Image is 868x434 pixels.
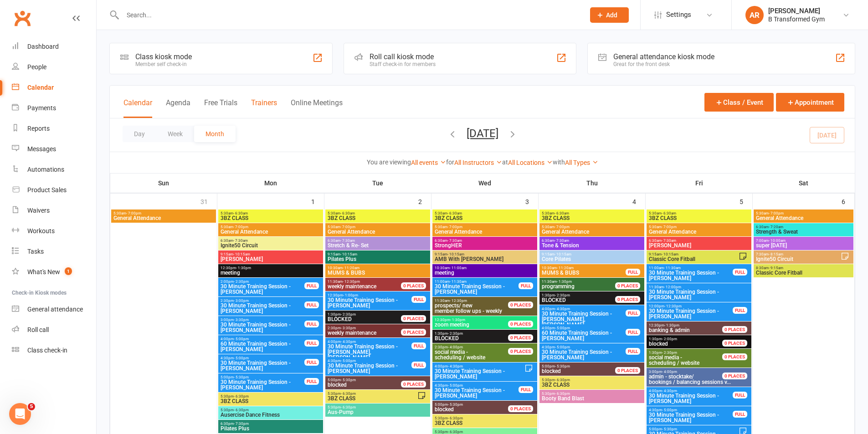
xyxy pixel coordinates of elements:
span: 9:15am [434,252,535,256]
span: 1:30pm [648,337,733,341]
span: Pilates Plus [327,256,428,262]
span: - 11:20am [557,266,574,270]
span: - 6:30pm [555,378,570,382]
span: Add [606,11,617,19]
a: Workouts [12,221,96,241]
span: - 6:30am [340,211,355,215]
div: Waivers [27,207,50,214]
div: 31 [200,194,217,209]
span: - 5:00pm [341,359,356,363]
span: social media - [435,349,468,355]
span: - 5:30pm [234,375,249,379]
span: - 7:30am [233,239,248,243]
span: [PERSON_NAME] [220,256,321,262]
span: BLOCKED [435,335,459,342]
button: Day [123,126,156,142]
span: 6:30am [541,239,642,243]
span: - 3:30pm [341,326,356,330]
th: Mon [217,174,324,193]
span: meeting [434,270,535,276]
span: - 7:30am [447,239,462,243]
span: 1 [65,267,72,275]
span: - 10:15am [662,252,678,256]
span: Ignite50 Circuit [755,256,841,262]
span: - 7:00pm [447,225,462,229]
span: 30 Minute Training Session - [PERSON_NAME] [541,349,626,360]
th: Thu [539,174,646,193]
span: 5:00pm [327,378,412,382]
a: Messages [12,139,96,159]
span: 3:00pm [648,370,733,374]
span: Core Pilates [541,256,642,262]
span: 4:00pm [434,364,524,368]
div: What's New [27,268,60,276]
div: 4 [632,194,645,209]
span: 1:30pm [434,332,519,336]
div: Calendar [27,84,54,91]
div: B Transformed Gym [768,15,825,23]
span: 6:30am [755,225,852,229]
span: 12:30pm [220,266,321,270]
span: General Attendance [327,229,428,235]
span: 10:30am [327,266,428,270]
a: Roll call [12,320,96,340]
div: Class check-in [27,347,67,354]
span: 30 Minute Training Session - [PERSON_NAME] [327,297,412,308]
span: - 7:00pm [126,211,141,215]
button: Month [194,126,236,142]
span: MUMS & BUBS [541,270,626,276]
span: Ignite50 Circuit [220,243,321,248]
div: Roll call kiosk mode [370,52,436,61]
div: Class kiosk mode [135,52,192,61]
span: - 5:00pm [234,356,249,360]
span: Classic Core Fitball [755,270,852,276]
a: General attendance kiosk mode [12,299,96,320]
span: 3:00pm [220,318,305,322]
span: - 7:30am [340,239,355,243]
button: Appointment [776,93,844,112]
a: Waivers [12,200,96,221]
button: Calendar [123,98,152,118]
button: Agenda [166,98,190,118]
span: 30 Minute Training Session - [PERSON_NAME] [434,368,524,379]
button: Add [590,7,629,23]
span: 5:30am [327,225,428,229]
div: 0 PLACES [722,326,747,333]
span: 3BZ CLASS [220,215,321,221]
div: 0 PLACES [401,329,426,336]
span: weekly maintenance [328,330,376,336]
strong: You are viewing [367,158,411,166]
span: - 3:30pm [234,318,249,322]
span: 4:30pm [541,345,626,349]
span: - 11:00am [450,266,467,270]
button: Week [156,126,194,142]
th: Sun [110,174,217,193]
div: 0 PLACES [615,367,640,374]
span: - 12:00pm [664,285,681,289]
button: [DATE] [467,127,498,140]
span: BLOCKED [328,316,352,322]
span: 5:30am [113,211,214,215]
span: 30 Minute Training Session - [PERSON_NAME], [PERSON_NAME]... [541,311,626,327]
th: Fri [646,174,753,193]
span: Classic Core Fitball [648,256,739,262]
div: Member self check-in [135,61,192,67]
span: 3BZ CLASS [648,215,750,221]
span: 2:30pm [327,326,412,330]
span: - 10:00am [769,239,786,243]
div: Roll call [27,326,49,333]
span: social media - [649,354,682,361]
span: 12:30pm [434,318,519,322]
div: 0 PLACES [508,321,533,327]
span: 5:30am [220,211,321,215]
span: General Attendance [755,215,852,221]
span: Settings [666,5,691,25]
a: Reports [12,118,96,139]
div: Messages [27,145,56,153]
span: 6:30am [434,239,535,243]
span: - 12:30pm [343,280,360,284]
span: 30 Minute Training Session - [PERSON_NAME] [434,284,519,295]
a: All Instructors [454,159,502,166]
span: - 7:20am [769,225,783,229]
div: Payments [27,104,56,112]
